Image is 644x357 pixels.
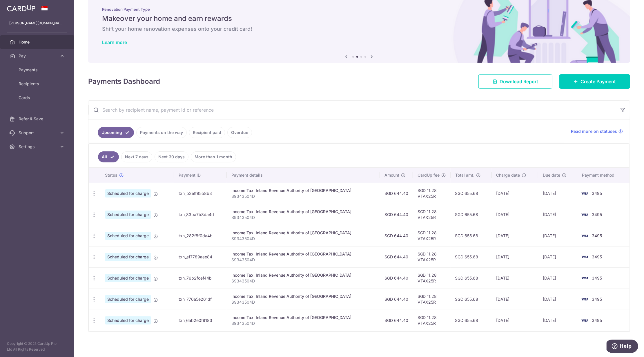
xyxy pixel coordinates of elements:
[105,295,151,303] span: Scheduled for charge
[174,246,227,267] td: txn_ef7789aae84
[19,81,57,87] span: Recipients
[538,225,577,246] td: [DATE]
[19,116,57,122] span: Refer & Save
[98,127,134,138] a: Upcoming
[105,274,151,282] span: Scheduled for charge
[19,95,57,101] span: Cards
[231,209,375,215] div: Income Tax. Inland Revenue Authority of [GEOGRAPHIC_DATA]
[451,267,492,289] td: SGD 655.68
[105,211,151,219] span: Scheduled for charge
[105,253,151,261] span: Scheduled for charge
[577,168,630,183] th: Payment method
[492,225,538,246] td: [DATE]
[413,289,451,310] td: SGD 11.28 VTAX25R
[451,246,492,267] td: SGD 655.68
[105,316,151,325] span: Scheduled for charge
[592,276,602,280] span: 3495
[384,172,399,178] span: Amount
[451,289,492,310] td: SGD 655.68
[413,183,451,204] td: SGD 11.28 VTAX25R
[231,188,375,193] div: Income Tax. Inland Revenue Authority of [GEOGRAPHIC_DATA]
[538,204,577,225] td: [DATE]
[492,289,538,310] td: [DATE]
[380,204,413,225] td: SGD 644.40
[492,246,538,267] td: [DATE]
[451,183,492,204] td: SGD 655.68
[227,168,380,183] th: Payment details
[451,310,492,331] td: SGD 655.68
[380,183,413,204] td: SGD 644.40
[174,310,227,331] td: txn_6ab2e0f9183
[102,7,616,12] p: Renovation Payment Type
[19,67,57,73] span: Payments
[580,78,616,85] span: Create Payment
[451,204,492,225] td: SGD 655.68
[102,26,616,32] h6: Shift your home renovation expenses onto your credit card!
[413,246,451,267] td: SGD 11.28 VTAX25R
[592,233,602,238] span: 3495
[500,78,538,85] span: Download Report
[231,293,375,299] div: Income Tax. Inland Revenue Authority of [GEOGRAPHIC_DATA]
[592,318,602,323] span: 3495
[492,267,538,289] td: [DATE]
[579,190,591,197] img: Bank Card
[538,267,577,289] td: [DATE]
[413,267,451,289] td: SGD 11.28 VTAX25R
[231,236,375,242] p: S9343504D
[538,183,577,204] td: [DATE]
[478,74,552,89] a: Download Report
[579,211,591,218] img: Bank Card
[121,151,152,162] a: Next 7 days
[174,289,227,310] td: txn_776a5e261df
[231,299,375,305] p: S9343504D
[413,204,451,225] td: SGD 11.28 VTAX25R
[492,183,538,204] td: [DATE]
[88,76,160,87] h4: Payments Dashboard
[98,151,119,162] a: All
[492,204,538,225] td: [DATE]
[19,53,57,59] span: Pay
[492,310,538,331] td: [DATE]
[227,127,252,138] a: Overdue
[9,20,65,26] p: [PERSON_NAME][DOMAIN_NAME][EMAIL_ADDRESS][PERSON_NAME][DOMAIN_NAME]
[451,225,492,246] td: SGD 655.68
[105,189,151,197] span: Scheduled for charge
[579,296,591,303] img: Bank Card
[191,151,236,162] a: More than 1 month
[538,289,577,310] td: [DATE]
[538,246,577,267] td: [DATE]
[174,183,227,204] td: txn_b3eff95b8b3
[19,144,57,150] span: Settings
[102,39,127,45] a: Learn more
[571,128,617,134] span: Read more on statuses
[231,251,375,257] div: Income Tax. Inland Revenue Authority of [GEOGRAPHIC_DATA]
[174,168,227,183] th: Payment ID
[607,340,638,354] iframe: Opens a widget where you can find more information
[380,289,413,310] td: SGD 644.40
[231,215,375,220] p: S9343504D
[592,254,602,259] span: 3495
[231,272,375,278] div: Income Tax. Inland Revenue Authority of [GEOGRAPHIC_DATA]
[380,246,413,267] td: SGD 644.40
[413,310,451,331] td: SGD 11.28 VTAX25R
[559,74,630,89] a: Create Payment
[231,320,375,326] p: S9343504D
[380,267,413,289] td: SGD 644.40
[538,310,577,331] td: [DATE]
[174,267,227,289] td: txn_76b2fcef44b
[496,172,520,178] span: Charge date
[231,315,375,320] div: Income Tax. Inland Revenue Authority of [GEOGRAPHIC_DATA]
[579,253,591,260] img: Bank Card
[174,204,227,225] td: txn_83ba7b8da4d
[19,130,57,136] span: Support
[380,225,413,246] td: SGD 644.40
[19,39,57,45] span: Home
[174,225,227,246] td: txn_282f8f0da4b
[231,230,375,236] div: Income Tax. Inland Revenue Authority of [GEOGRAPHIC_DATA]
[231,278,375,284] p: S9343504D
[455,172,474,178] span: Total amt.
[189,127,225,138] a: Recipient paid
[579,275,591,282] img: Bank Card
[380,310,413,331] td: SGD 644.40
